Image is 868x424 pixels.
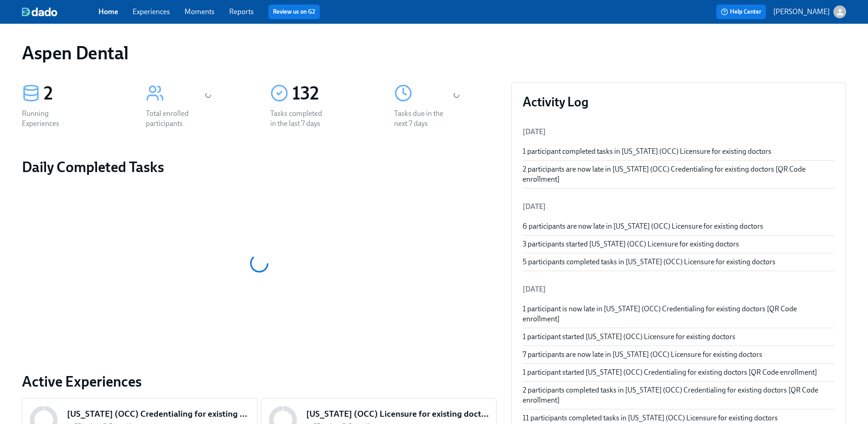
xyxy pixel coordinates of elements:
div: 5 participants completed tasks in [US_STATE] (OCC) Licensure for existing doctors [523,257,835,267]
li: [DATE] [523,196,835,218]
h5: [US_STATE] (OCC) Licensure for existing doctors [306,408,489,420]
a: Active Experiences [22,372,497,391]
a: Home [98,7,118,16]
a: dado [22,7,98,16]
div: Tasks completed in the last 7 days [270,109,329,129]
div: 11 participants completed tasks in [US_STATE] (OCC) Licensure for existing doctors [523,413,835,423]
button: Review us on G2 [268,5,320,19]
div: 3 participants started [US_STATE] (OCC) Licensure for existing doctors [523,239,835,249]
div: 2 participants are now late in [US_STATE] (OCC) Credentialing for existing doctors [QR Code enrol... [523,164,835,184]
div: Running Experiences [22,109,80,129]
a: Moments [185,7,215,16]
div: 1 participant started [US_STATE] (OCC) Credentialing for existing doctors [QR Code enrollment] [523,367,835,377]
button: Help Center [716,5,766,19]
a: Reports [229,7,254,16]
img: dado [22,7,57,16]
div: 2 participants completed tasks in [US_STATE] (OCC) Credentialing for existing doctors [QR Code en... [523,385,835,405]
span: Help Center [721,7,761,16]
h3: Activity Log [523,94,835,110]
div: 1 participant started [US_STATE] (OCC) Licensure for existing doctors [523,332,835,342]
p: [PERSON_NAME] [773,7,830,17]
div: 132 [292,82,372,105]
h2: Daily Completed Tasks [22,158,497,176]
span: [DATE] [523,127,546,136]
h5: [US_STATE] (OCC) Credentialing for existing doctors [QR Code enrollment] [67,408,250,420]
div: 1 participant is now late in [US_STATE] (OCC) Credentialing for existing doctors [QR Code enrollm... [523,304,835,324]
div: 1 participant completed tasks in [US_STATE] (OCC) Licensure for existing doctors [523,147,835,157]
a: Experiences [133,7,170,16]
div: 7 participants are now late in [US_STATE] (OCC) Licensure for existing doctors [523,350,835,360]
li: [DATE] [523,278,835,300]
div: Total enrolled participants [146,109,204,129]
h1: Aspen Dental [22,42,128,64]
a: Review us on G2 [273,7,315,16]
div: Tasks due in the next 7 days [394,109,452,129]
div: 6 participants are now late in [US_STATE] (OCC) Licensure for existing doctors [523,221,835,231]
button: [PERSON_NAME] [773,5,846,18]
div: 2 [44,82,124,105]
